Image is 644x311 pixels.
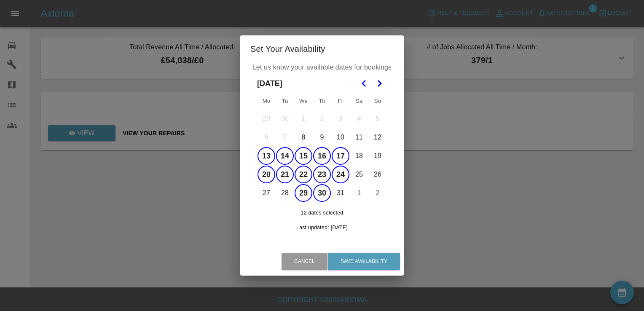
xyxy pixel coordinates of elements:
button: Monday, October 6th, 2025 [258,129,275,146]
button: Wednesday, October 15th, 2025, selected [295,147,312,165]
button: Wednesday, October 8th, 2025 [295,129,312,146]
button: Saturday, October 4th, 2025 [350,110,368,128]
button: Sunday, October 26th, 2025 [369,166,386,183]
button: Monday, October 20th, 2025, selected [258,166,275,183]
button: Tuesday, October 14th, 2025, selected [276,147,294,165]
button: Saturday, October 11th, 2025 [350,129,368,146]
button: Monday, October 27th, 2025 [258,184,275,202]
button: Tuesday, September 30th, 2025 [276,110,294,128]
th: Thursday [313,93,331,110]
th: Monday [257,93,276,110]
button: Sunday, October 19th, 2025 [369,147,386,165]
button: Go to the Previous Month [357,76,372,91]
th: Saturday [350,93,368,110]
button: Tuesday, October 21st, 2025, selected [276,166,294,183]
span: Last updated: [DATE] [296,225,348,231]
span: 12 dates selected [257,209,387,217]
button: Friday, October 24th, 2025, selected [332,166,349,183]
button: Friday, October 17th, 2025, selected [332,147,349,165]
th: Sunday [368,93,387,110]
button: Saturday, October 25th, 2025 [350,166,368,183]
button: Monday, September 29th, 2025 [258,110,275,128]
button: Friday, October 3rd, 2025 [332,110,349,128]
button: Sunday, October 12th, 2025 [369,129,386,146]
button: Today, Tuesday, October 7th, 2025 [276,129,294,146]
button: Tuesday, October 28th, 2025 [276,184,294,202]
button: Thursday, October 23rd, 2025, selected [313,166,331,183]
th: Tuesday [276,93,294,110]
h2: Set Your Availability [240,35,404,62]
table: October 2025 [257,93,387,202]
button: Sunday, November 2nd, 2025 [369,184,386,202]
button: Wednesday, October 29th, 2025, selected [295,184,312,202]
button: Thursday, October 16th, 2025, selected [313,147,331,165]
th: Friday [331,93,350,110]
button: Sunday, October 5th, 2025 [369,110,386,128]
button: Cancel [282,253,327,270]
p: Let us know your available dates for bookings [250,62,394,72]
button: Wednesday, October 1st, 2025 [295,110,312,128]
button: Friday, October 31st, 2025 [332,184,349,202]
button: Friday, October 10th, 2025 [332,129,349,146]
button: Monday, October 13th, 2025, selected [258,147,275,165]
button: Thursday, October 30th, 2025, selected [313,184,331,202]
button: Thursday, October 9th, 2025 [313,129,331,146]
span: [DATE] [257,74,282,93]
button: Saturday, October 18th, 2025 [350,147,368,165]
button: Thursday, October 2nd, 2025 [313,110,331,128]
button: Wednesday, October 22nd, 2025, selected [295,166,312,183]
button: Save Availability [328,253,400,270]
th: Wednesday [294,93,313,110]
button: Saturday, November 1st, 2025 [350,184,368,202]
button: Go to the Next Month [372,76,387,91]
